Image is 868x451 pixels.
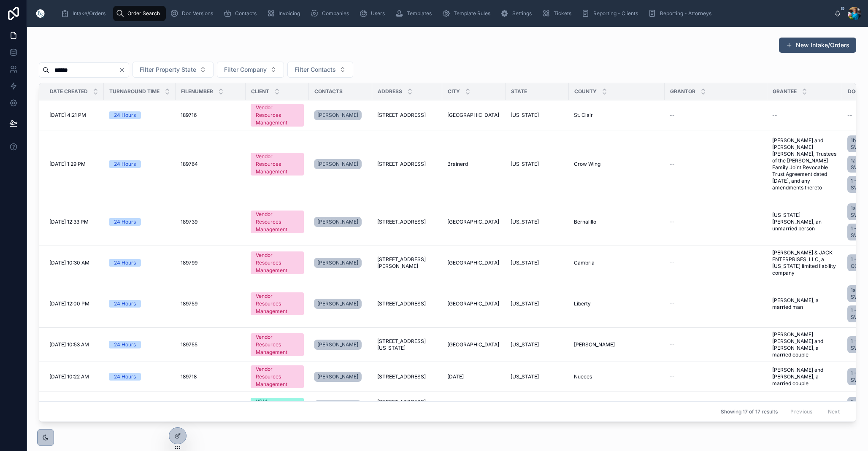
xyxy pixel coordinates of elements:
a: [GEOGRAPHIC_DATA] [447,341,500,348]
div: Vendor Resources Management [256,333,299,356]
a: [PERSON_NAME] [314,110,362,120]
a: -- [670,259,762,266]
a: 189716 [181,112,241,119]
span: [US_STATE] [511,259,539,266]
a: [PERSON_NAME] [314,256,367,270]
a: -- [670,219,762,225]
a: [DATE] 10:53 AM [49,341,99,348]
span: [GEOGRAPHIC_DATA] [447,219,499,225]
span: -- [670,112,675,119]
span: 189759 [181,300,197,307]
a: 24 Hours [109,341,170,348]
span: -- [772,112,777,119]
a: [PERSON_NAME] [314,258,362,268]
a: [DATE] 10:22 AM [49,373,99,380]
button: Clear [119,67,129,73]
span: Templates [407,10,432,17]
a: [GEOGRAPHIC_DATA] [447,112,500,119]
a: Bernalillo [574,219,660,225]
a: [GEOGRAPHIC_DATA] [447,259,500,266]
a: [PERSON_NAME] [314,215,367,229]
a: Vendor Resources Management [251,333,304,356]
div: Vendor Resources Management [256,292,299,315]
span: [PERSON_NAME] [317,112,358,119]
span: Bernalillo [574,219,596,225]
span: Contacts [314,88,343,95]
span: Reporting - Clients [593,10,638,17]
span: St. Clair [574,112,593,119]
span: Contacts [235,10,257,17]
a: Vendor Resources Management [251,251,304,274]
span: Invoicing [279,10,300,17]
a: [PERSON_NAME] [314,108,367,122]
button: Select Button [217,62,284,78]
span: FileNumber [181,88,213,95]
span: Settings [512,10,532,17]
span: [US_STATE] [511,112,539,119]
a: [PERSON_NAME] [314,370,367,383]
span: [PERSON_NAME] [317,161,358,167]
a: Vendor Resources Management [251,211,304,233]
a: [US_STATE] [511,112,564,119]
a: [GEOGRAPHIC_DATA] [447,300,500,307]
span: Filter Company [224,65,267,74]
a: 24 Hours [109,218,170,226]
span: Address [378,88,402,95]
span: [STREET_ADDRESS] [377,300,426,307]
a: [PERSON_NAME] [314,217,362,227]
span: -- [847,112,852,119]
span: [DATE] 10:30 AM [49,259,89,266]
span: [STREET_ADDRESS] [377,161,426,167]
a: 24 Hours [109,259,170,267]
span: Doc Versions [182,10,213,17]
a: Cambria [574,259,660,266]
span: 189739 [181,219,197,225]
a: New Intake/Orders [779,38,856,53]
a: [US_STATE] [511,341,564,348]
span: [STREET_ADDRESS][US_STATE] [377,338,437,351]
span: [DATE] 10:22 AM [49,373,89,380]
span: [STREET_ADDRESS] [377,219,426,225]
span: Order Search [127,10,160,17]
span: Filter Property State [140,65,196,74]
a: [STREET_ADDRESS] [377,161,437,167]
a: Vendor Resources Management [251,153,304,176]
span: -- [670,259,675,266]
a: [STREET_ADDRESS] [377,112,437,119]
a: Crow Wing [574,161,660,167]
a: [PERSON_NAME] [PERSON_NAME] and [PERSON_NAME], a married couple [772,331,837,358]
span: -- [670,373,675,380]
a: Contacts [221,6,262,21]
a: Tickets [539,6,577,21]
a: [DATE] 1:29 PM [49,161,99,167]
a: [DATE] 4:21 PM [49,112,99,119]
div: Vendor Resources Management [256,153,299,176]
a: 24 Hours [109,111,170,119]
div: Vendor Resources Management [256,251,299,274]
a: [US_STATE] [511,219,564,225]
span: Users [371,10,385,17]
span: [PERSON_NAME] and [PERSON_NAME] [PERSON_NAME], Trustees of the [PERSON_NAME] Family Joint Revocab... [772,137,837,191]
span: [DATE] 12:00 PM [49,300,89,307]
a: Doc Versions [168,6,219,21]
span: Showing 17 of 17 results [721,408,778,415]
a: 189759 [181,300,241,307]
div: Vendor Resources Management [256,104,299,127]
div: VRM Reconveyance [256,398,299,413]
a: [GEOGRAPHIC_DATA] [447,219,500,225]
a: Settings [498,6,538,21]
span: 189764 [181,161,198,167]
a: [PERSON_NAME] [314,297,367,311]
span: [GEOGRAPHIC_DATA] [447,112,499,119]
span: County [574,88,597,95]
span: [US_STATE] [511,341,539,348]
a: [US_STATE] [511,373,564,380]
span: [PERSON_NAME], a married man [772,297,837,311]
span: [STREET_ADDRESS][PERSON_NAME] [377,256,437,270]
a: -- [670,341,762,348]
a: [US_STATE][PERSON_NAME], an unmarried person [772,212,837,232]
a: [PERSON_NAME] [314,338,367,351]
a: [PERSON_NAME] [314,400,362,410]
